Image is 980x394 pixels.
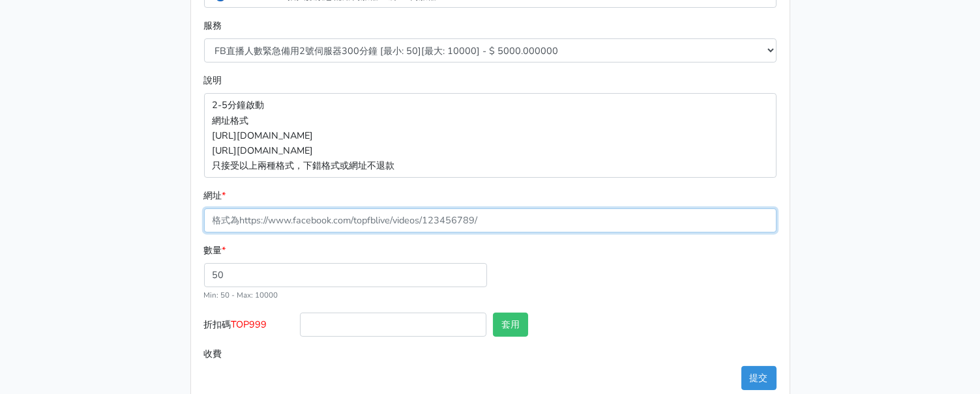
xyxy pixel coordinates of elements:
[201,313,297,342] label: 折扣碼
[741,366,777,390] button: 提交
[204,243,226,258] label: 數量
[204,18,222,33] label: 服務
[204,73,222,88] label: 說明
[204,290,278,300] small: Min: 50 - Max: 10000
[204,188,226,203] label: 網址
[493,313,528,337] button: 套用
[201,342,297,366] label: 收費
[231,318,267,331] span: TOP999
[204,208,777,232] input: 格式為https://www.facebook.com/topfblive/videos/123456789/
[204,93,777,177] p: 2-5分鐘啟動 網址格式 [URL][DOMAIN_NAME] [URL][DOMAIN_NAME] 只接受以上兩種格式，下錯格式或網址不退款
